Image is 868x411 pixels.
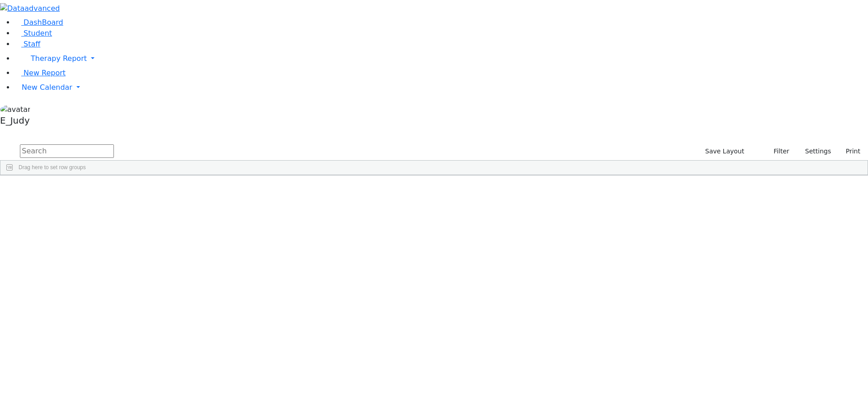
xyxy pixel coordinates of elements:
span: New Calendar [22,83,72,92]
button: Save Layout [701,144,748,158]
a: Student [14,29,52,37]
a: Therapy Report [14,50,868,68]
input: Search [20,144,114,158]
span: Student [24,29,52,37]
a: New Calendar [14,79,868,97]
span: DashBoard [24,18,63,27]
a: New Report [14,69,66,77]
button: Settings [793,144,835,158]
span: Staff [24,40,40,48]
a: Staff [14,40,40,48]
span: Drag here to set row groups [19,164,86,171]
button: Filter [762,144,793,158]
span: New Report [24,69,66,77]
span: Therapy Report [31,54,87,63]
button: Print [835,144,864,158]
a: DashBoard [14,18,63,27]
